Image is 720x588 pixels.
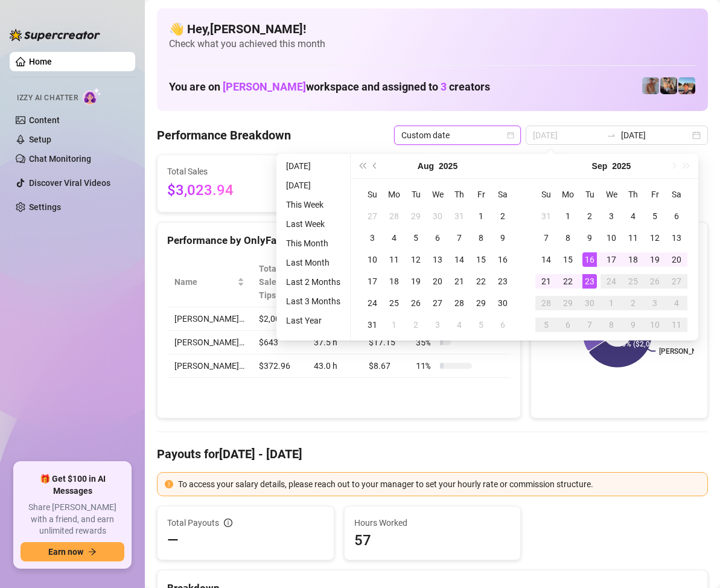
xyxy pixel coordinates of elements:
[622,205,644,227] td: 2025-09-04
[470,249,492,270] td: 2025-08-15
[405,184,427,205] th: Tu
[539,296,553,310] div: 28
[29,57,52,66] a: Home
[495,296,510,310] div: 30
[626,209,640,223] div: 4
[669,209,684,223] div: 6
[644,227,666,249] td: 2025-09-12
[539,231,553,245] div: 7
[29,154,91,164] a: Chat Monitoring
[644,314,666,336] td: 2025-10-10
[383,205,405,227] td: 2025-07-28
[365,318,380,332] div: 31
[470,184,492,205] th: Fr
[669,231,684,245] div: 13
[535,270,557,292] td: 2025-09-21
[579,270,601,292] td: 2025-09-23
[167,257,252,307] th: Name
[362,270,383,292] td: 2025-08-17
[495,318,510,332] div: 6
[622,314,644,336] td: 2025-10-09
[83,88,101,105] img: AI Chatter
[48,547,83,557] span: Earn now
[307,354,362,378] td: 43.0 h
[604,252,619,267] div: 17
[430,318,445,332] div: 3
[582,274,597,289] div: 23
[678,77,695,94] img: Zach
[644,249,666,270] td: 2025-09-19
[492,184,514,205] th: Sa
[666,270,687,292] td: 2025-09-27
[252,331,307,354] td: $643
[495,274,510,289] div: 23
[622,249,644,270] td: 2025-09-18
[666,184,687,205] th: Sa
[648,209,662,223] div: 5
[626,318,640,332] div: 9
[474,318,488,332] div: 5
[174,275,235,289] span: Name
[362,227,383,249] td: 2025-08-03
[561,318,575,332] div: 6
[622,292,644,314] td: 2025-10-02
[644,292,666,314] td: 2025-10-03
[601,292,622,314] td: 2025-10-01
[430,252,445,267] div: 13
[666,249,687,270] td: 2025-09-20
[582,252,597,267] div: 16
[535,249,557,270] td: 2025-09-14
[383,184,405,205] th: Mo
[427,249,448,270] td: 2025-08-13
[582,231,597,245] div: 9
[387,252,401,267] div: 11
[666,227,687,249] td: 2025-09-13
[644,270,666,292] td: 2025-09-26
[601,314,622,336] td: 2025-10-08
[369,154,382,178] button: Previous month (PageUp)
[666,292,687,314] td: 2025-10-04
[441,80,447,93] span: 3
[281,197,345,212] li: This Week
[474,296,488,310] div: 29
[452,209,467,223] div: 31
[439,154,457,178] button: Choose a year
[604,296,619,310] div: 1
[626,231,640,245] div: 11
[405,270,427,292] td: 2025-08-19
[365,252,380,267] div: 10
[557,205,579,227] td: 2025-09-01
[355,154,369,178] button: Last year (Control + left)
[167,179,277,202] span: $3,023.94
[492,292,514,314] td: 2025-08-30
[492,249,514,270] td: 2025-08-16
[452,296,467,310] div: 28
[669,252,684,267] div: 20
[592,154,608,178] button: Choose a month
[495,252,510,267] div: 16
[539,252,553,267] div: 14
[492,314,514,336] td: 2025-09-06
[470,205,492,227] td: 2025-08-01
[223,80,306,93] span: [PERSON_NAME]
[409,318,423,332] div: 2
[409,252,423,267] div: 12
[448,314,470,336] td: 2025-09-04
[495,231,510,245] div: 9
[561,209,575,223] div: 1
[601,227,622,249] td: 2025-09-10
[669,274,684,289] div: 27
[607,130,616,140] span: to
[430,209,445,223] div: 30
[561,274,575,289] div: 22
[401,126,514,144] span: Custom date
[416,336,435,349] span: 35 %
[579,249,601,270] td: 2025-09-16
[281,313,345,328] li: Last Year
[29,115,60,125] a: Content
[416,359,435,372] span: 11 %
[660,347,720,356] text: [PERSON_NAME]…
[21,473,124,497] span: 🎁 Get $100 in AI Messages
[430,231,445,245] div: 6
[448,292,470,314] td: 2025-08-28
